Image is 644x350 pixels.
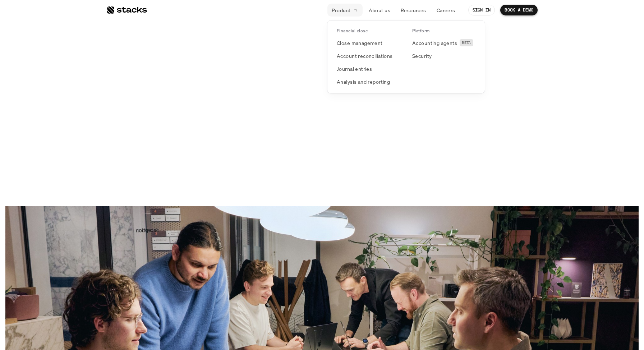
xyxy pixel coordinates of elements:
p: Account reconciliations [337,52,393,60]
p: BOOK A DEMO [505,8,533,13]
p: Platform [412,28,430,33]
p: Product [332,6,351,14]
p: Financial close [337,28,368,33]
p: Security [412,52,432,60]
a: Security [408,49,480,62]
p: We’re on a mission to help reinvent the financial close. And we’re looking for curious and innova... [232,131,412,164]
p: Accounting agents [412,39,457,47]
a: BOOK A DEMO [500,5,538,15]
h2: BETA [462,41,471,45]
a: Account reconciliations [332,49,404,62]
a: Journal entries [332,62,404,75]
p: Journal entries [337,65,372,73]
a: Careers [432,4,460,17]
p: SIGN IN [473,8,491,13]
a: SEE OPEN ROLES [285,172,359,190]
p: Analysis and reporting [337,78,390,86]
a: SIGN IN [468,5,495,15]
p: Close management [337,39,383,47]
a: Resources [396,4,431,17]
a: Analysis and reporting [332,75,404,88]
a: Close management [332,36,404,49]
a: Accounting agentsBETA [408,36,480,49]
p: About us [369,6,390,14]
p: SEE OPEN ROLES [294,176,346,187]
p: Careers [437,6,455,14]
p: Resources [401,6,426,14]
h1: Let’s redefine finance, together. [200,57,444,122]
a: About us [364,4,395,17]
